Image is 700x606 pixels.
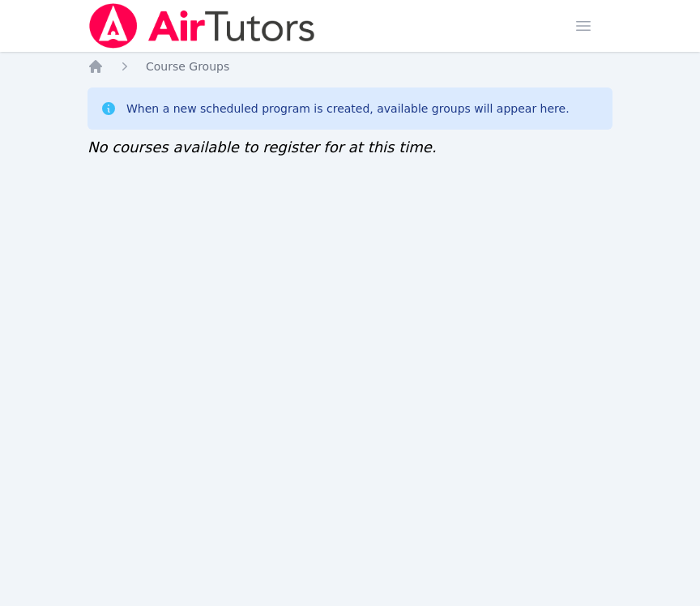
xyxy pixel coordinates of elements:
[146,60,229,73] span: Course Groups
[87,139,437,156] span: No courses available to register for at this time.
[146,58,229,75] a: Course Groups
[87,3,317,49] img: Air Tutors
[126,100,570,117] div: When a new scheduled program is created, available groups will appear here.
[87,58,612,75] nav: Breadcrumb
